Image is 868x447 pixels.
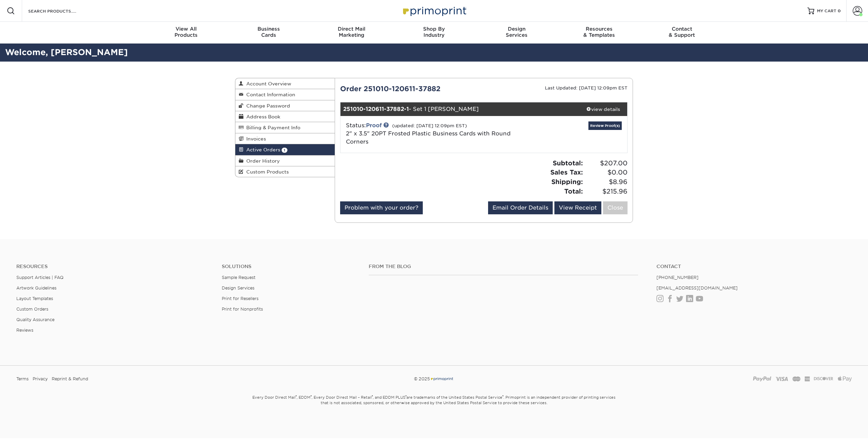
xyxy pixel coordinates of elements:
sup: ® [405,395,406,398]
a: BusinessCards [228,22,310,44]
img: Primoprint [430,376,454,381]
div: Services [475,26,558,38]
h4: Solutions [222,264,358,269]
span: Custom Products [244,169,289,175]
div: Order 251010-120611-37882 [335,84,484,94]
a: View AllProducts [145,22,228,44]
a: Problem with your order? [340,201,423,214]
strong: Sales Tax: [550,168,583,176]
a: Email Order Details [488,201,553,214]
a: Design Services [222,285,254,291]
a: Custom Products [235,166,335,177]
small: Every Door Direct Mail , EDDM , Every Door Direct Mail – Retail , and EDDM PLUS are trademarks of... [235,392,633,422]
span: Resources [558,26,640,32]
sup: ® [502,395,503,398]
a: DesignServices [475,22,558,44]
div: & Support [640,26,723,38]
sup: ® [372,395,373,398]
a: Order History [235,155,335,166]
a: view details [579,102,627,116]
a: Artwork Guidelines [16,285,56,291]
div: Industry [393,26,475,38]
a: Address Book [235,111,335,122]
a: [EMAIL_ADDRESS][DOMAIN_NAME] [656,285,738,291]
div: Products [145,26,228,38]
strong: Total: [564,187,583,195]
a: Review Proof(s) [588,121,622,130]
strong: Shipping: [551,178,583,185]
a: Print for Nonprofits [222,307,263,312]
span: Contact [640,26,723,32]
a: Account Overview [235,78,335,89]
a: Proof [366,122,382,129]
span: Direct Mail [310,26,393,32]
span: Contact Information [244,92,295,97]
a: Print for Resellers [222,296,258,301]
a: Reviews [16,328,33,333]
a: Layout Templates [16,296,53,301]
a: Privacy [33,374,48,384]
span: $215.96 [585,187,628,196]
span: $207.00 [585,159,628,168]
sup: ® [296,395,297,398]
a: Close [603,201,628,214]
a: View Receipt [554,201,601,214]
strong: 251010-120611-37882-1 [343,106,409,112]
span: $0.00 [585,168,628,177]
a: Quality Assurance [16,317,54,322]
a: Contact [656,264,852,269]
a: Billing & Payment Info [235,122,335,133]
span: Design [475,26,558,32]
span: Active Orders [244,147,280,152]
h4: From the Blog [369,264,638,269]
a: Custom Orders [16,307,48,312]
a: Shop ByIndustry [393,22,475,44]
a: Sample Request [222,275,255,280]
span: Invoices [244,136,266,142]
div: © 2025 [293,374,575,384]
span: MY CART [817,8,836,14]
a: [PHONE_NUMBER] [656,275,699,280]
a: Resources& Templates [558,22,640,44]
div: & Templates [558,26,640,38]
span: Address Book [244,114,280,119]
span: $8.96 [585,177,628,187]
span: Change Password [244,103,290,109]
small: (updated: [DATE] 12:09pm EST) [392,123,467,128]
div: Cards [228,26,310,38]
span: View All [145,26,228,32]
small: Last Updated: [DATE] 12:09pm EST [545,85,628,90]
a: Change Password [235,100,335,111]
strong: Subtotal: [553,159,583,167]
h4: Resources [16,264,212,269]
span: 1 [282,148,287,153]
a: Reprint & Refund [52,374,88,384]
div: Marketing [310,26,393,38]
a: Contact& Support [640,22,723,44]
span: Business [228,26,310,32]
span: Order History [244,158,280,164]
a: Invoices [235,133,335,144]
a: 2" x 3.5" 20PT Frosted Plastic Business Cards with Round Corners [346,130,511,145]
span: Billing & Payment Info [244,125,300,130]
span: 0 [838,9,841,13]
div: view details [579,106,627,113]
span: Account Overview [244,81,291,86]
div: Status: [341,121,532,146]
sup: ® [311,395,312,398]
img: Primoprint [400,3,468,18]
input: SEARCH PRODUCTS..... [28,7,94,15]
a: Contact Information [235,89,335,100]
div: - Set 1 [PERSON_NAME] [340,102,580,116]
a: Support Articles | FAQ [16,275,64,280]
span: Shop By [393,26,475,32]
a: Active Orders 1 [235,144,335,155]
a: Terms [16,374,29,384]
a: Direct MailMarketing [310,22,393,44]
